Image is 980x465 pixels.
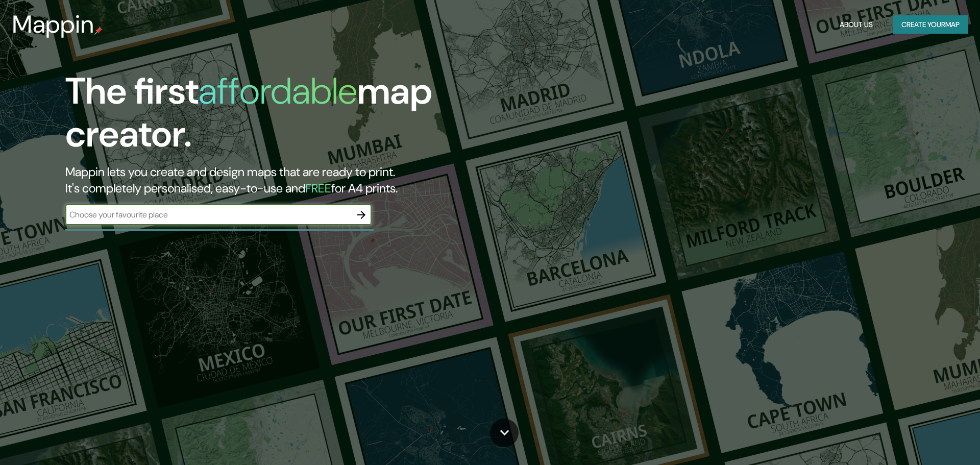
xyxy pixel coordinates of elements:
h3: Mappin [12,10,94,39]
button: About Us [836,15,877,34]
h5: FREE [305,180,331,196]
h1: The first map creator. [65,70,555,164]
button: Create yourmap [893,15,968,34]
img: mappin-pin [94,27,103,35]
h2: Mappin lets you create and design maps that are ready to print. It's completely personalised, eas... [65,164,555,197]
h1: affordable [199,67,357,115]
input: Choose your favourite place [65,209,351,221]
